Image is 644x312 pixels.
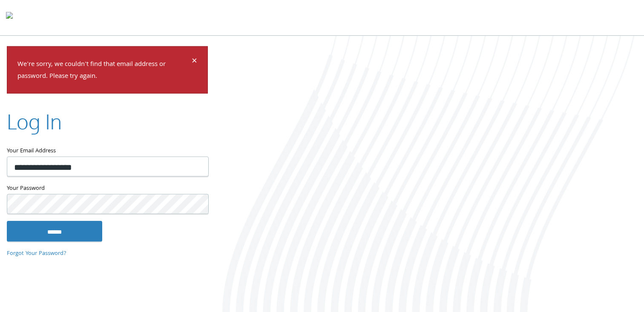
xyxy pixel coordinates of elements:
[7,249,66,258] a: Forgot Your Password?
[192,53,197,70] span: ×
[7,107,62,136] h2: Log In
[192,57,197,67] button: Dismiss alert
[6,9,13,26] img: todyl-logo-dark.svg
[17,58,190,83] p: We're sorry, we couldn't find that email address or password. Please try again.
[7,183,208,194] label: Your Password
